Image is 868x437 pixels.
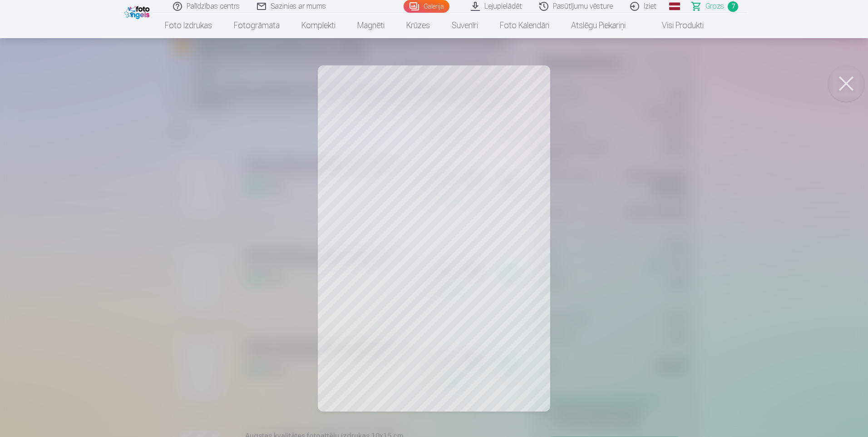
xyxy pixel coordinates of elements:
[395,13,441,38] a: Krūzes
[223,13,291,38] a: Fotogrāmata
[705,1,724,12] span: Grozs
[154,13,223,38] a: Foto izdrukas
[489,13,560,38] a: Foto kalendāri
[560,13,636,38] a: Atslēgu piekariņi
[291,13,346,38] a: Komplekti
[441,13,489,38] a: Suvenīri
[728,1,738,12] span: 7
[636,13,715,38] a: Visi produkti
[124,4,152,19] img: /fa1
[346,13,395,38] a: Magnēti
